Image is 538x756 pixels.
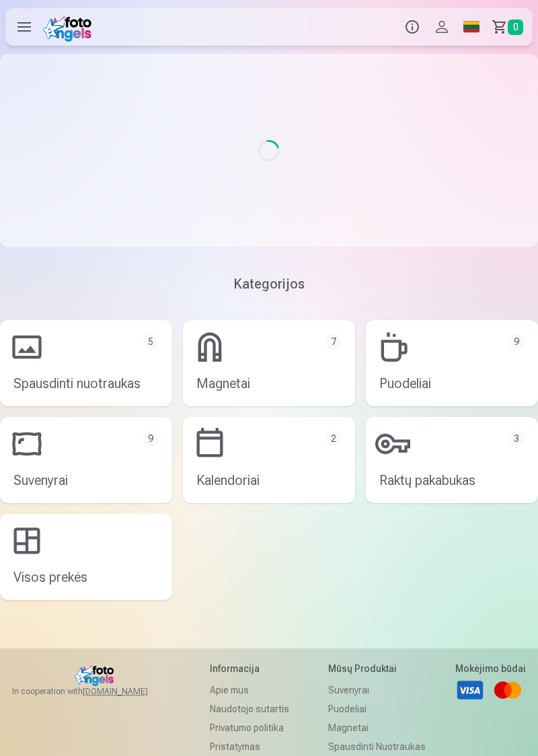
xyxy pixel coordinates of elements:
[210,681,299,700] a: Apie mus
[455,662,526,675] h5: Mokėjimo būdai
[210,718,299,737] a: Privatumo politika
[183,320,355,406] a: Magnetai7
[328,700,426,718] a: Puodeliai
[486,8,533,46] a: Krepšelis0
[366,417,538,503] a: Raktų pakabukas3
[183,417,355,503] a: Kalendoriai2
[210,737,299,756] a: Pristatymas
[143,334,159,350] div: 5
[210,662,299,675] h5: Informacija
[328,737,426,756] a: Spausdinti nuotraukas
[328,718,426,737] a: Magnetai
[325,334,342,350] div: 7
[328,662,426,675] h5: Mūsų produktai
[366,320,538,406] a: Puodeliai9
[427,8,457,46] button: Profilis
[493,675,523,705] a: Mastercard
[12,686,180,697] span: In cooperation with
[455,675,485,705] a: Visa
[457,8,486,46] a: Global
[397,8,427,46] button: Info
[83,686,180,697] a: [DOMAIN_NAME]
[325,430,342,447] div: 2
[43,12,96,42] img: /fa5
[210,700,299,718] a: Naudotojo sutartis
[328,681,426,700] a: Suvenyrai
[508,20,523,35] span: 0
[508,430,525,447] div: 3
[143,430,159,447] div: 9
[508,334,525,350] div: 9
